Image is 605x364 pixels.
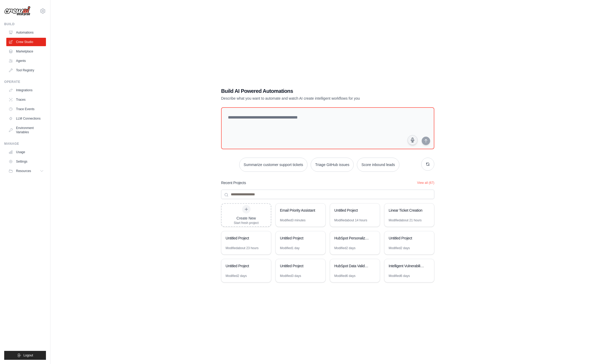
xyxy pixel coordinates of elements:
a: LLM Connections [6,114,46,123]
a: Marketplace [6,47,46,56]
div: Modified about 14 hours [334,218,367,222]
div: Modified 2 days [334,246,356,250]
div: Intelligent Vulnerability Management System [389,263,425,269]
a: Integrations [6,86,46,94]
div: Modified 3 days [280,274,301,278]
a: Crew Studio [6,38,46,46]
a: Environment Variables [6,124,46,136]
div: Modified 6 days [334,274,356,278]
span: Resources [16,169,31,173]
div: Untitled Project [280,263,316,269]
div: Modified 1 day [280,246,300,250]
button: Logout [4,351,46,360]
div: Untitled Project [280,235,316,241]
div: Modified 3 minutes [280,218,305,222]
div: Untitled Project [389,235,425,241]
button: Score inbound leads [357,158,399,172]
div: Linear Ticket Creation [389,208,425,213]
div: HubSpot Personalized Outreach Automation [334,235,370,241]
button: Click to speak your automation idea [408,135,418,145]
span: Logout [23,353,33,357]
div: Modified 2 days [226,274,247,278]
div: Modified about 21 hours [389,218,421,222]
a: Automations [6,28,46,37]
button: Get new suggestions [421,158,434,171]
a: Traces [6,95,46,104]
a: Agents [6,57,46,65]
div: Operate [4,80,46,84]
div: HubSpot Data Validation & Correction Automation [334,263,370,269]
h3: Recent Projects [221,180,246,185]
a: Usage [6,148,46,156]
button: View all (67) [417,181,434,185]
button: Resources [6,167,46,175]
img: Logo [4,6,30,16]
div: Create New [234,216,259,221]
div: Modified 6 days [389,274,410,278]
button: Summarize customer support tickets [239,158,307,172]
div: Manage [4,142,46,146]
a: Trace Events [6,105,46,113]
div: Modified 2 days [389,246,410,250]
div: Untitled Project [226,235,262,241]
div: Modified about 23 hours [226,246,258,250]
div: Start fresh project [234,221,259,225]
button: Triage GitHub issues [311,158,354,172]
a: Settings [6,157,46,166]
div: Build [4,22,46,26]
h1: Build AI Powered Automations [221,87,398,95]
div: Untitled Project [334,208,370,213]
p: Describe what you want to automate and watch AI create intelligent workflows for you [221,96,398,101]
div: Email Priority Assistant [280,208,316,213]
a: Tool Registry [6,66,46,74]
div: Untitled Project [226,263,262,269]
